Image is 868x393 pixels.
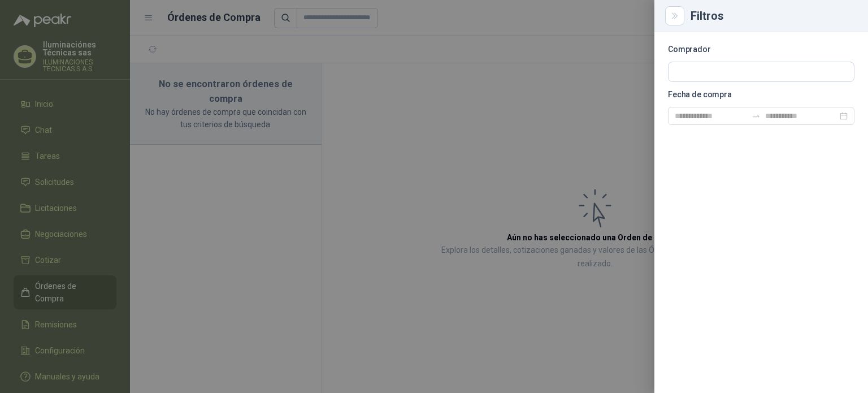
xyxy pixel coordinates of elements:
div: Filtros [691,10,854,21]
span: swap-right [752,111,761,120]
button: Close [668,9,682,23]
span: to [752,111,761,120]
p: Fecha de compra [668,91,854,98]
p: Comprador [668,46,854,53]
